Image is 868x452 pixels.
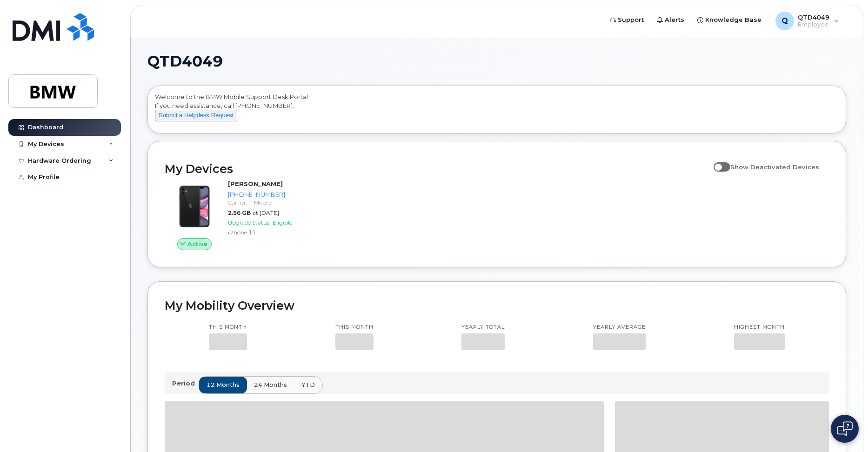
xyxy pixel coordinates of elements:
[730,163,819,171] span: Show Deactivated Devices
[228,180,283,187] strong: [PERSON_NAME]
[209,324,247,331] p: This month
[187,239,207,248] span: Active
[593,324,646,331] p: Yearly average
[228,228,319,236] div: iPhone 11
[228,219,271,226] span: Upgrade Status:
[165,162,709,176] h2: My Devices
[155,93,839,130] div: Welcome to the BMW Mobile Support Desk Portal If you need assistance, call [PHONE_NUMBER].
[228,190,319,199] div: [PHONE_NUMBER]
[228,199,319,206] div: Carrier: T-Mobile
[273,219,292,226] span: Eligible
[165,299,829,312] h2: My Mobility Overview
[253,209,279,216] span: at [DATE]
[254,380,287,389] span: 24 months
[155,111,237,119] a: Submit a Helpdesk Request
[837,421,853,436] img: Open chat
[714,158,721,166] input: Show Deactivated Devices
[155,110,237,121] button: Submit a Helpdesk Request
[335,324,374,331] p: This month
[147,54,223,68] span: QTD4049
[172,184,217,229] img: iPhone_11.jpg
[734,324,785,331] p: Highest month
[228,209,251,216] span: 2.56 GB
[301,380,315,389] span: YTD
[461,324,505,331] p: Yearly total
[165,179,322,250] a: Active[PERSON_NAME][PHONE_NUMBER]Carrier: T-Mobile2.56 GBat [DATE]Upgrade Status:EligibleiPhone 11
[172,379,199,388] p: Period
